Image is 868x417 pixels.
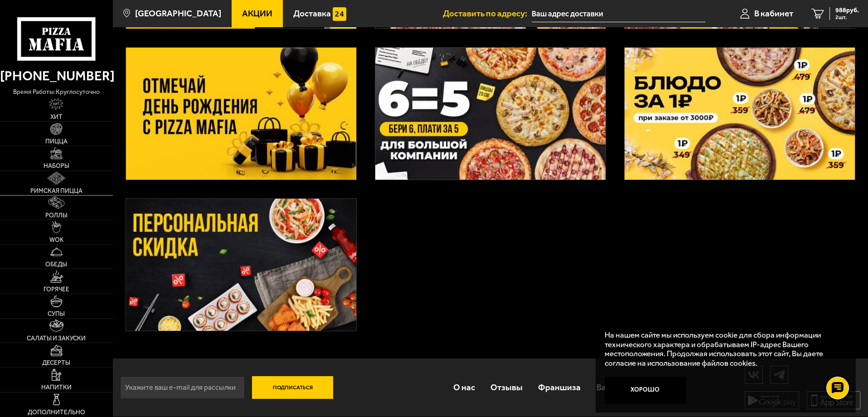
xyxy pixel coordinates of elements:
input: Укажите ваш e-mail для рассылки [120,376,245,399]
span: Акции [242,9,272,18]
span: Доставить по адресу: [443,9,532,18]
span: Десерты [42,360,70,366]
span: Супы [48,311,65,317]
span: Обеды [45,261,67,268]
p: На нашем сайте мы используем cookie для сбора информации технического характера и обрабатываем IP... [605,330,842,368]
a: Франшиза [530,373,588,402]
button: Хорошо [605,377,686,404]
span: Наборы [44,163,69,169]
span: 2 шт. [835,15,859,20]
a: О нас [445,373,482,402]
span: Хит [50,114,63,120]
span: Горячее [44,286,69,293]
a: Отзывы [483,373,530,402]
span: Пицца [45,138,68,145]
a: Вакансии [589,373,642,402]
span: Салаты и закуски [27,335,86,342]
span: Напитки [41,384,72,391]
span: Доставка [293,9,331,18]
span: 988 руб. [835,7,859,14]
button: Подписаться [252,376,334,399]
span: [GEOGRAPHIC_DATA] [135,9,221,18]
input: Ваш адрес доставки [532,5,705,22]
img: 15daf4d41897b9f0e9f617042186c801.svg [333,7,346,21]
span: Римская пицца [30,188,82,194]
span: WOK [49,237,63,243]
span: Дополнительно [28,409,85,416]
span: Роллы [45,212,68,219]
span: В кабинет [754,9,793,18]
